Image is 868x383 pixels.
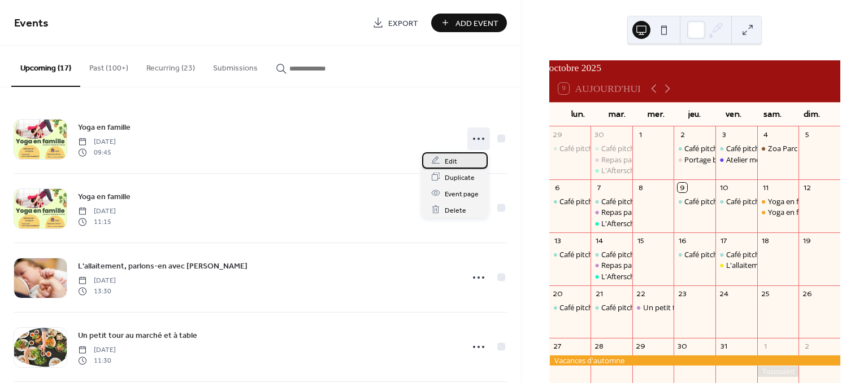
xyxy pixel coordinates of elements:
[597,103,636,126] div: mar.
[591,260,632,270] div: Repas papote
[78,329,197,342] a: Un petit tour au marché et à table
[678,289,687,298] div: 23
[559,196,610,206] div: Café pitchouns
[726,249,776,259] div: Café pitchouns
[455,17,498,29] span: Add Event
[601,302,652,312] div: Café pitchouns
[757,207,799,217] div: Yoga en famille
[445,204,466,216] span: Delete
[591,271,632,281] div: L'Afterschool du mardi
[553,236,562,245] div: 13
[204,46,267,86] button: Submissions
[549,302,591,312] div: Café pitchouns
[678,342,687,351] div: 30
[802,236,812,245] div: 19
[364,14,427,32] a: Export
[78,191,131,203] span: Yoga en famille
[761,342,770,351] div: 1
[715,196,757,206] div: Café pitchouns
[757,143,799,153] div: Zoa Parc Animalier Botanique - COMPLET
[559,249,610,259] div: Café pitchouns
[553,289,562,298] div: 20
[636,103,675,126] div: mer.
[675,103,714,126] div: jeu.
[549,249,591,259] div: Café pitchouns
[549,60,840,75] div: octobre 2025
[78,286,116,296] span: 13:30
[78,259,248,272] a: L'allaitement, parlons-en avec [PERSON_NAME]
[78,345,116,355] span: [DATE]
[636,289,645,298] div: 22
[549,143,591,153] div: Café pitchouns
[601,155,648,165] div: Repas papote
[802,183,812,192] div: 12
[594,289,604,298] div: 21
[553,183,562,192] div: 6
[601,207,648,217] div: Repas papote
[714,103,753,126] div: ven.
[78,137,116,147] span: [DATE]
[591,302,632,312] div: Café pitchouns
[78,147,116,157] span: 09:45
[636,130,645,139] div: 1
[719,289,729,298] div: 24
[78,122,131,134] span: Yoga en famille
[802,342,812,351] div: 2
[643,302,757,312] div: Un petit tour au marché et à table
[761,183,770,192] div: 11
[719,236,729,245] div: 17
[431,14,507,32] button: Add Event
[553,130,562,139] div: 29
[445,155,457,167] span: Edit
[591,155,632,165] div: Repas papote
[726,196,776,206] div: Café pitchouns
[549,196,591,206] div: Café pitchouns
[78,276,116,286] span: [DATE]
[636,183,645,192] div: 8
[388,17,418,29] span: Export
[601,260,648,270] div: Repas papote
[591,196,632,206] div: Café pitchouns
[601,143,652,153] div: Café pitchouns
[591,218,632,228] div: L'Afterschool du mardi
[715,260,757,270] div: L'allaitement, parlons-en avec Estelle
[684,155,779,165] div: Portage bébé physiologique
[757,196,799,206] div: Yoga en famille
[559,143,610,153] div: Café pitchouns
[674,196,715,206] div: Café pitchouns
[726,143,776,153] div: Café pitchouns
[594,236,604,245] div: 14
[78,190,131,203] a: Yoga en famille
[601,218,680,228] div: L'Afterschool du [DATE]
[594,342,604,351] div: 28
[553,342,562,351] div: 27
[14,12,49,34] span: Events
[761,236,770,245] div: 18
[636,236,645,245] div: 15
[678,130,687,139] div: 2
[137,46,204,86] button: Recurring (23)
[715,143,757,153] div: Café pitchouns
[715,155,757,165] div: Atelier motricité parent-enfant
[78,217,116,227] span: 11:15
[684,143,735,153] div: Café pitchouns
[761,289,770,298] div: 25
[674,143,715,153] div: Café pitchouns
[601,249,652,259] div: Café pitchouns
[78,355,116,366] span: 11:30
[549,355,840,366] div: Vacances d'automne
[761,130,770,139] div: 4
[636,342,645,351] div: 29
[684,249,735,259] div: Café pitchouns
[674,155,715,165] div: Portage bébé physiologique
[591,165,632,175] div: L'Afterschool du mardi
[715,249,757,259] div: Café pitchouns
[558,103,597,126] div: lun.
[601,165,680,175] div: L'Afterschool du [DATE]
[80,46,137,86] button: Past (100+)
[757,366,799,376] div: Toussaint
[601,196,652,206] div: Café pitchouns
[78,330,197,342] span: Un petit tour au marché et à table
[445,188,479,200] span: Event page
[802,130,812,139] div: 5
